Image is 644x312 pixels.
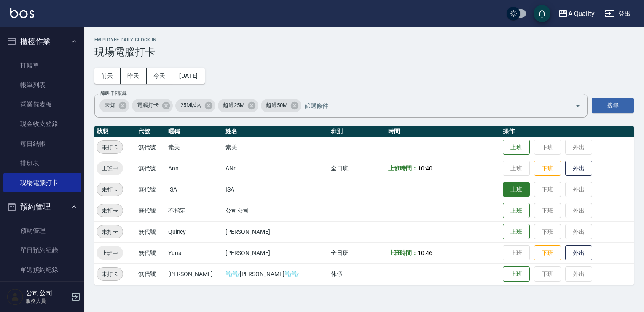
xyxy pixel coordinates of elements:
span: 上班中 [97,249,123,257]
span: 10:40 [418,165,432,172]
button: 上班 [503,140,530,155]
a: 預約管理 [3,221,81,241]
td: ISA [166,179,223,200]
span: 未打卡 [97,227,123,236]
span: 電腦打卡 [132,101,164,109]
button: 上班 [503,182,530,197]
a: 單週預約紀錄 [3,260,81,279]
input: 篩選條件 [303,98,560,113]
button: 搜尋 [592,98,634,113]
button: 預約管理 [3,196,81,218]
button: save [534,5,550,22]
td: ANn [223,158,329,179]
button: 下班 [534,245,561,261]
td: 🫧🫧[PERSON_NAME]🫧🫧 [223,263,329,285]
td: 素美 [166,137,223,158]
a: 現場電腦打卡 [3,173,81,192]
th: 時間 [386,126,501,137]
td: 全日班 [329,242,386,263]
button: 外出 [565,245,592,261]
b: 上班時間： [388,249,418,256]
h2: Employee Daily Clock In [94,37,634,43]
p: 服務人員 [26,297,69,305]
td: [PERSON_NAME] [223,221,329,242]
button: 上班 [503,203,530,219]
span: 上班中 [97,164,123,173]
button: 今天 [147,68,173,84]
img: Person [7,288,24,305]
a: 每日結帳 [3,134,81,153]
td: 無代號 [136,179,166,200]
th: 狀態 [94,126,136,137]
span: 未打卡 [97,206,123,215]
th: 代號 [136,126,166,137]
td: Ann [166,158,223,179]
b: 上班時間： [388,165,418,172]
th: 班別 [329,126,386,137]
td: 無代號 [136,221,166,242]
td: 無代號 [136,137,166,158]
button: A Quality [555,5,598,22]
td: ISA [223,179,329,200]
button: 下班 [534,161,561,176]
div: 未知 [99,99,129,112]
button: 前天 [94,68,121,84]
div: 電腦打卡 [132,99,173,112]
button: 外出 [565,161,592,176]
span: 未打卡 [97,185,123,194]
button: 登出 [601,6,634,22]
td: 素美 [223,137,329,158]
td: 公司公司 [223,200,329,221]
span: 10:46 [418,249,432,256]
a: 排班表 [3,153,81,173]
button: [DATE] [172,68,204,84]
a: 帳單列表 [3,75,81,95]
td: [PERSON_NAME] [166,263,223,285]
label: 篩選打卡記錄 [100,90,127,96]
a: 現金收支登錄 [3,114,81,134]
button: 櫃檯作業 [3,30,81,52]
img: Logo [10,8,34,18]
span: 未打卡 [97,270,123,279]
a: 營業儀表板 [3,95,81,114]
div: 25M以內 [175,99,216,112]
td: 無代號 [136,263,166,285]
th: 操作 [501,126,634,137]
span: 超過50M [261,101,292,109]
div: 超過50M [261,99,301,112]
button: 上班 [503,266,530,282]
td: 全日班 [329,158,386,179]
td: Quincy [166,221,223,242]
td: Yuna [166,242,223,263]
td: 不指定 [166,200,223,221]
div: 超過25M [218,99,258,112]
button: 昨天 [121,68,147,84]
a: 單日預約紀錄 [3,241,81,260]
th: 姓名 [223,126,329,137]
span: 未知 [99,101,121,109]
span: 25M以內 [175,101,207,109]
td: 無代號 [136,242,166,263]
td: [PERSON_NAME] [223,242,329,263]
h5: 公司公司 [26,289,69,297]
button: 上班 [503,224,530,240]
td: 無代號 [136,158,166,179]
td: 無代號 [136,200,166,221]
div: A Quality [568,8,595,19]
span: 未打卡 [97,143,123,152]
th: 暱稱 [166,126,223,137]
h3: 現場電腦打卡 [94,46,634,58]
td: 休假 [329,263,386,285]
a: 打帳單 [3,56,81,75]
span: 超過25M [218,101,250,109]
button: Open [571,99,585,112]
